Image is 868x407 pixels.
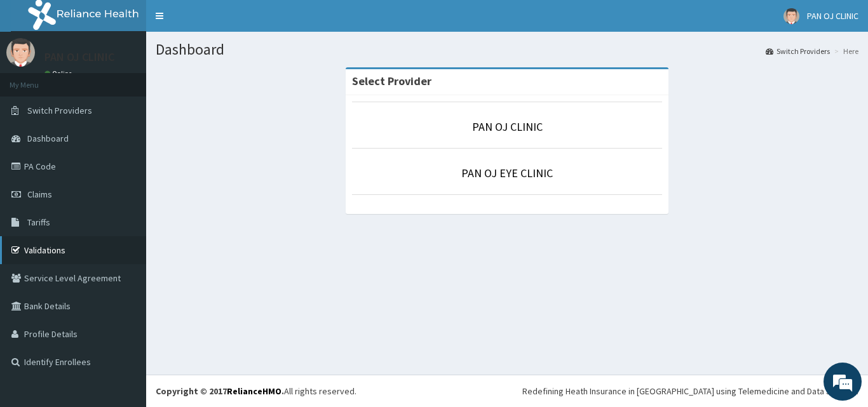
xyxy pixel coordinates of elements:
a: PAN OJ CLINIC [472,119,543,134]
a: PAN OJ EYE CLINIC [461,166,553,180]
h1: Dashboard [156,41,858,58]
span: Claims [27,189,52,200]
span: PAN OJ CLINIC [807,10,858,22]
div: Chat with us now [66,71,214,88]
a: Switch Providers [766,46,830,57]
textarea: Type your message and hit 'Enter' [6,272,242,316]
a: RelianceHMO [227,385,281,397]
span: We're online! [74,123,175,251]
li: Here [831,46,858,57]
div: Minimize live chat window [208,6,239,37]
strong: Copyright © 2017 . [156,385,284,397]
span: Tariffs [27,217,50,228]
div: Redefining Heath Insurance in [GEOGRAPHIC_DATA] using Telemedicine and Data Science! [522,385,858,397]
strong: Select Provider [352,74,431,88]
span: Dashboard [27,133,69,144]
a: Online [44,69,75,78]
img: User Image [783,8,799,24]
span: Switch Providers [27,105,92,116]
p: PAN OJ CLINIC [44,51,114,63]
img: d_794563401_company_1708531726252_794563401 [24,63,51,95]
footer: All rights reserved. [146,375,868,407]
img: User Image [6,38,35,67]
